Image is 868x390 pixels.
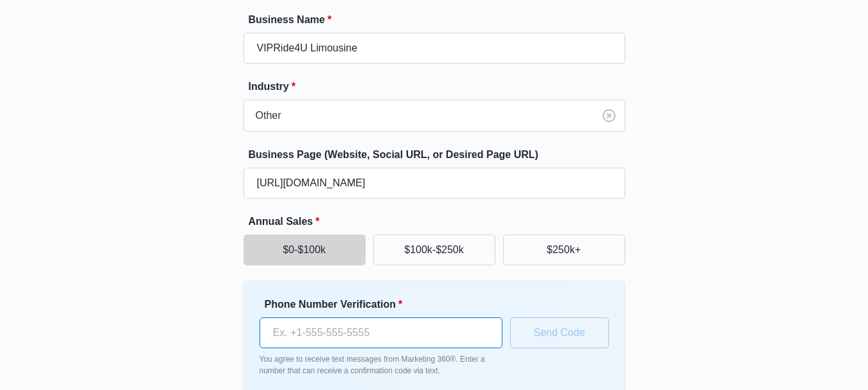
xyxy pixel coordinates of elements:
label: Business Name [249,12,630,28]
button: Clear [599,105,619,126]
button: $0-$100k [244,235,366,265]
p: You agree to receive text messages from Marketing 360®. Enter a number that can receive a confirm... [260,353,502,377]
button: $100k-$250k [373,235,495,265]
label: Business Page (Website, Social URL, or Desired Page URL) [249,147,630,163]
label: Industry [249,79,630,94]
label: Phone Number Verification [265,297,508,312]
input: e.g. Jane's Plumbing [244,33,625,64]
label: Annual Sales [249,214,630,229]
input: e.g. janesplumbing.com [244,168,625,199]
input: Ex. +1-555-555-5555 [260,317,502,348]
button: $250k+ [503,235,625,265]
